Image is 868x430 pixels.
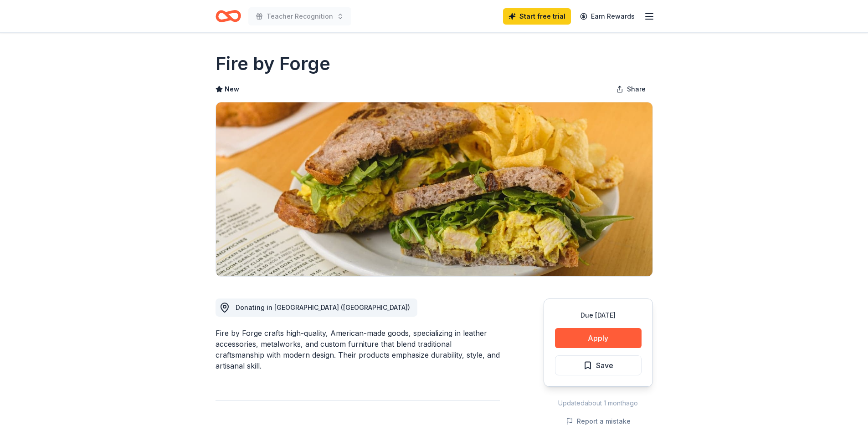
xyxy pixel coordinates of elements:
a: Start free trial [503,8,571,25]
div: Due [DATE] [555,310,642,321]
div: Updated about 1 month ago [544,398,653,409]
button: Share [609,80,653,98]
button: Apply [555,328,642,348]
img: Image for Fire by Forge [216,102,652,276]
span: New [225,84,239,95]
div: Fire by Forge crafts high-quality, American-made goods, specializing in leather accessories, meta... [216,328,500,371]
button: Teacher Recognition [248,7,351,25]
button: Report a mistake [566,416,631,427]
h1: Fire by Forge [216,51,330,76]
span: Donating in [GEOGRAPHIC_DATA] ([GEOGRAPHIC_DATA]) [236,304,410,311]
span: Share [627,84,646,95]
a: Earn Rewards [575,8,640,25]
span: Teacher Recognition [267,11,333,22]
a: Home [216,5,241,27]
button: Save [555,355,642,375]
span: Save [596,359,613,371]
